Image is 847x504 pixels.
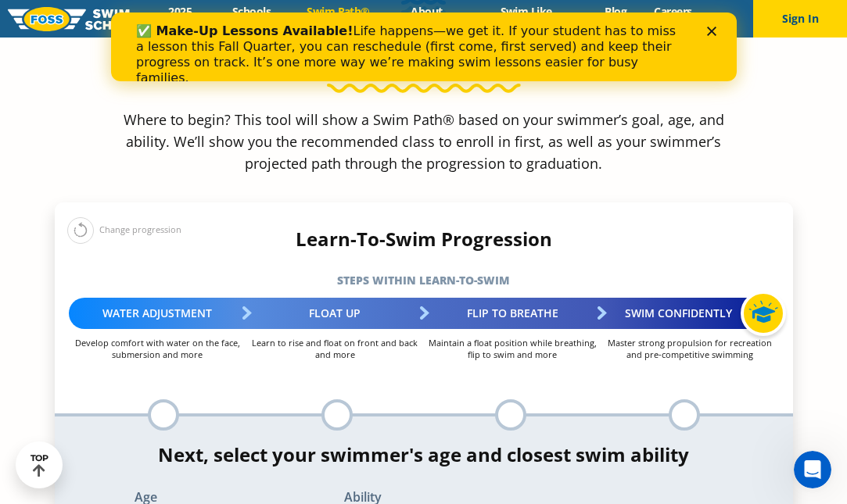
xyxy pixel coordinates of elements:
h2: Find your swimmer's Swim Path [55,32,793,70]
label: Ability [344,491,713,503]
iframe: Intercom live chat [794,451,831,488]
iframe: Intercom live chat banner [111,13,737,81]
div: Life happens—we get it. If your student has to miss a lesson this Fall Quarter, you can reschedul... [25,11,576,73]
h4: Next, select your swimmer's age and closest swim ability [55,444,793,466]
div: TOP [31,453,48,477]
div: Flip to Breathe [424,298,601,329]
a: Schools [218,4,284,19]
img: FOSS Swim School Logo [8,7,142,31]
div: Close [596,14,612,23]
a: Blog [591,4,641,19]
label: Age [135,491,294,503]
a: 2025 Calendar [142,4,218,34]
p: Learn to rise and float on front and back and more [246,337,424,360]
div: Swim Confidently [601,298,779,329]
p: Master strong propulsion for recreation and pre-competitive swimming [601,337,779,360]
div: Water Adjustment [69,298,246,329]
p: Develop comfort with water on the face, submersion and more [69,337,246,360]
b: ✅ Make-Up Lessons Available! [25,11,242,26]
p: Maintain a float position while breathing, flip to swim and more [424,337,601,360]
h4: Learn-To-Swim Progression [55,228,793,250]
a: Swim Like [PERSON_NAME] [461,4,591,34]
div: Float Up [246,298,424,329]
a: About FOSS [393,4,461,34]
a: Careers [641,4,705,19]
a: Swim Path® Program [285,4,393,34]
p: Where to begin? This tool will show a Swim Path® based on your swimmer’s goal, age, and ability. ... [117,109,730,174]
div: Change progression [67,216,181,244]
h5: Steps within Learn-to-Swim [55,270,793,291]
